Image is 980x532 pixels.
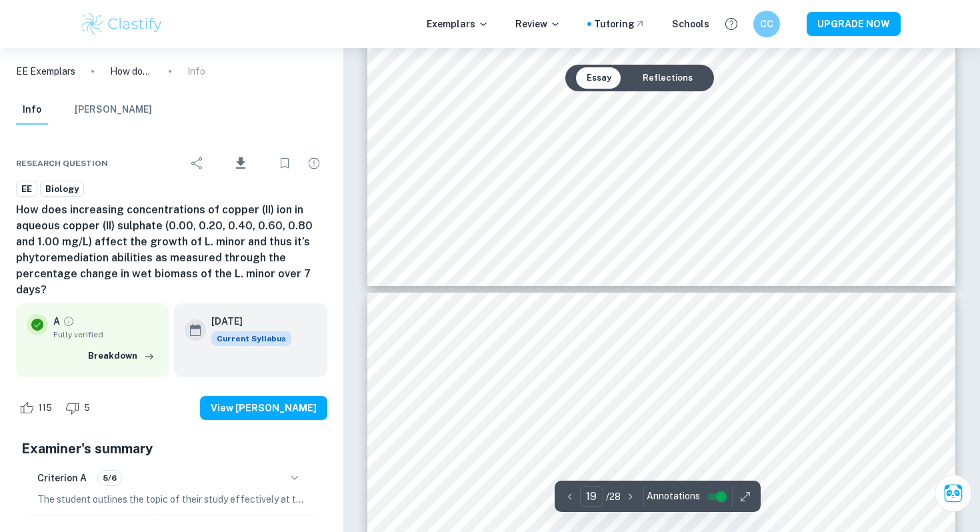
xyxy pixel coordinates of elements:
[40,181,84,197] a: Biology
[53,329,158,341] span: Fully verified
[62,397,97,419] div: Dislike
[75,95,152,125] button: [PERSON_NAME]
[200,396,327,420] button: View [PERSON_NAME]
[935,475,972,512] button: Ask Clai
[632,67,703,89] button: Reflections
[16,64,75,79] a: EE Exemplars
[301,150,327,177] div: Report issue
[720,13,743,35] button: Help and Feedback
[647,489,700,503] span: Annotations
[606,489,621,504] p: / 28
[515,17,561,31] p: Review
[37,471,87,485] h6: Criterion A
[759,17,775,31] h6: CC
[211,331,291,346] div: This exemplar is based on the current syllabus. Feel free to refer to it for inspiration/ideas wh...
[211,331,291,346] span: Current Syllabus
[21,439,322,459] h5: Examiner's summary
[16,181,37,197] a: EE
[16,202,327,298] h6: How does increasing concentrations of copper (II) ion in aqueous copper (II) sulphate (0.00, 0.20...
[427,17,489,31] p: Exemplars
[16,397,59,419] div: Like
[187,64,205,79] p: Info
[77,401,97,415] span: 5
[16,95,48,125] button: Info
[53,314,60,329] p: A
[110,64,153,79] p: How does increasing concentrations of copper (II) ion in aqueous copper (II) sulphate (0.00, 0.20...
[594,17,645,31] a: Tutoring
[271,150,298,177] div: Bookmark
[41,183,83,196] span: Biology
[98,472,121,484] span: 5/6
[37,492,306,507] p: The student outlines the topic of their study effectively at the beginning of the essay, presenti...
[211,314,281,329] h6: [DATE]
[576,67,622,89] button: Essay
[184,150,211,177] div: Share
[672,17,709,31] a: Schools
[17,183,37,196] span: EE
[16,157,108,169] span: Research question
[807,12,901,36] button: UPGRADE NOW
[79,11,164,37] img: Clastify logo
[31,401,59,415] span: 115
[63,315,75,327] a: Grade fully verified
[85,346,158,366] button: Breakdown
[213,146,269,181] div: Download
[753,11,780,37] button: CC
